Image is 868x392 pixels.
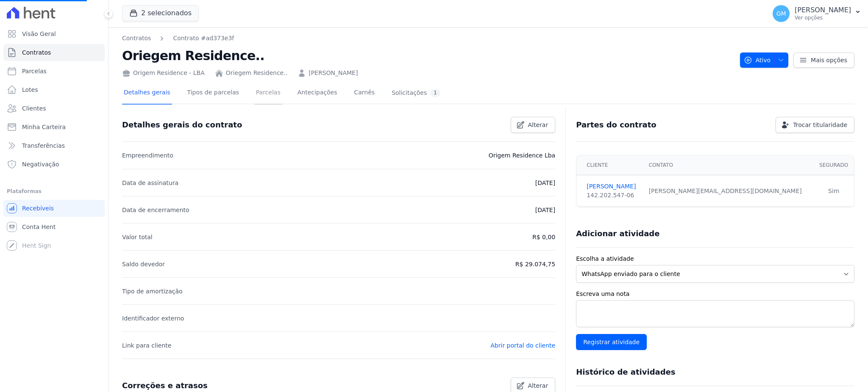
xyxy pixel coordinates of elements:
[793,52,854,68] a: Mais opções
[22,30,56,38] span: Visão Geral
[3,25,105,42] a: Visão Geral
[576,367,675,377] h3: Histórico de atividades
[392,89,440,97] div: Solicitações
[186,82,241,105] a: Tipos de parcelas
[122,340,171,351] p: Link para cliente
[22,223,56,231] span: Conta Hent
[122,82,172,105] a: Detalhes gerais
[122,259,165,269] p: Saldo devedor
[644,155,814,175] th: Contato
[649,187,809,196] div: [PERSON_NAME][EMAIL_ADDRESS][DOMAIN_NAME]
[173,34,234,43] a: Contrato #ad373e3f
[766,2,868,25] button: GM [PERSON_NAME] Ver opções
[587,182,638,191] a: [PERSON_NAME]
[532,232,555,242] p: R$ 0,00
[122,34,234,43] nav: Breadcrumb
[3,100,105,117] a: Clientes
[744,52,771,68] span: Ativo
[22,104,46,113] span: Clientes
[309,69,358,77] a: [PERSON_NAME]
[352,82,376,105] a: Carnês
[576,155,643,175] th: Cliente
[813,155,854,175] th: Segurado
[122,34,733,43] nav: Breadcrumb
[22,67,47,75] span: Parcelas
[3,119,105,135] a: Minha Carteira
[776,117,854,133] a: Trocar titularidade
[22,160,59,168] span: Negativação
[122,5,199,21] button: 2 selecionados
[122,313,184,323] p: Identificador externo
[122,286,183,296] p: Tipo de amortização
[122,178,178,188] p: Data de assinatura
[22,123,66,131] span: Minha Carteira
[122,120,242,130] h3: Detalhes gerais do contrato
[811,56,847,64] span: Mais opções
[490,342,555,349] a: Abrir portal do cliente
[122,69,205,77] div: Origem Residence - LBA
[535,178,555,188] p: [DATE]
[7,186,101,196] div: Plataformas
[3,200,105,217] a: Recebíveis
[22,141,65,150] span: Transferências
[3,63,105,80] a: Parcelas
[122,46,733,65] h2: Oriegem Residence..
[776,11,786,17] span: GM
[528,381,548,390] span: Alterar
[795,14,851,21] p: Ver opções
[296,82,339,105] a: Antecipações
[122,381,208,391] h3: Correções e atrasos
[3,44,105,61] a: Contratos
[535,205,555,215] p: [DATE]
[576,120,657,130] h3: Partes do contrato
[22,48,51,57] span: Contratos
[22,204,54,213] span: Recebíveis
[430,89,440,97] div: 1
[511,117,556,133] a: Alterar
[122,34,151,43] a: Contratos
[3,137,105,154] a: Transferências
[793,121,847,129] span: Trocar titularidade
[122,150,173,160] p: Empreendimento
[795,6,851,14] p: [PERSON_NAME]
[740,52,789,68] button: Ativo
[122,232,153,242] p: Valor total
[22,86,38,94] span: Lotes
[576,290,854,298] label: Escreva uma nota
[3,81,105,98] a: Lotes
[528,121,548,129] span: Alterar
[254,82,282,105] a: Parcelas
[576,229,659,239] h3: Adicionar atividade
[813,175,854,207] td: Sim
[122,205,189,215] p: Data de encerramento
[3,156,105,173] a: Negativação
[390,82,442,105] a: Solicitações1
[3,218,105,235] a: Conta Hent
[489,150,556,160] p: Origem Residence Lba
[226,69,287,77] a: Oriegem Residence..
[576,254,854,263] label: Escolha a atividade
[576,334,647,350] input: Registrar atividade
[587,191,638,200] div: 142.202.547-06
[515,259,555,269] p: R$ 29.074,75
